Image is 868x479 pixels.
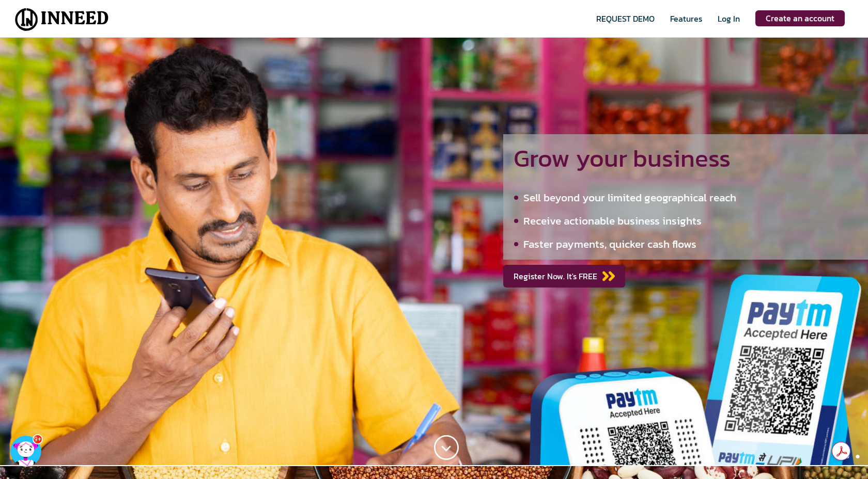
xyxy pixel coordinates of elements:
span: REQUEST DEMO [596,12,655,38]
div: Agent is now online [33,434,43,444]
h1: Grow your business [503,134,868,172]
span: Receive actionable business insights [523,213,702,229]
button: Sales Manager How can I help you today? button [10,436,41,467]
span: Faster payments, quicker cash flows [523,236,696,252]
img: button_arrow.png [602,270,615,282]
span: Log In [718,12,740,38]
a: Create an account [755,10,845,26]
img: Inneed [10,7,114,33]
img: Sales Manager bot icon [10,436,41,467]
span: Features [670,12,702,38]
span: Register Now. It's FREE [503,265,625,288]
span: 9+ [34,435,41,444]
span: Sell beyond your limited geographical reach [523,189,736,205]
